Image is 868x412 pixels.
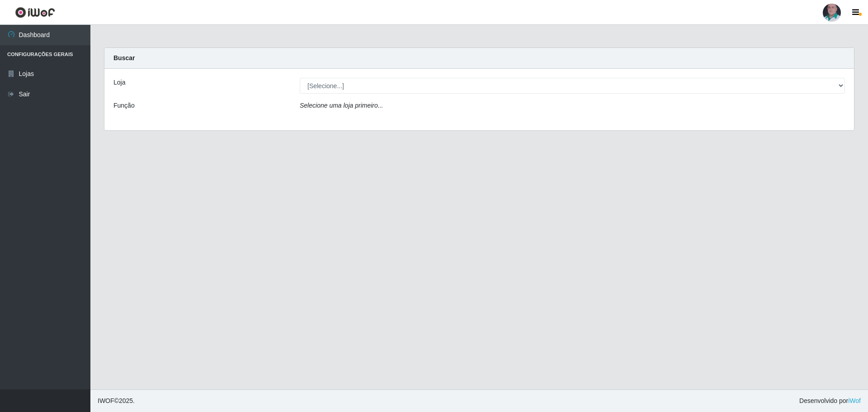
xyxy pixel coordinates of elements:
[799,396,861,406] span: Desenvolvido por
[113,54,135,62] strong: Buscar
[113,78,125,87] label: Loja
[98,397,114,404] span: IWOF
[15,7,55,18] img: CoreUI Logo
[300,102,383,109] i: Selecione uma loja primeiro...
[848,397,861,404] a: iWof
[113,101,135,110] label: Função
[98,396,135,406] span: © 2025 .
